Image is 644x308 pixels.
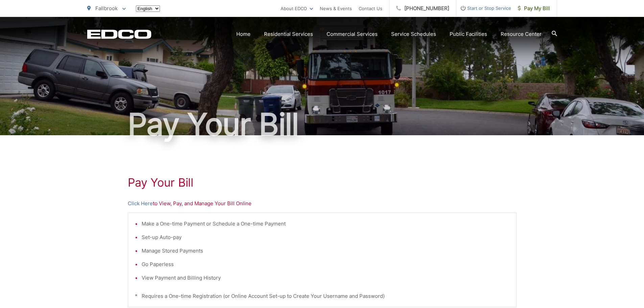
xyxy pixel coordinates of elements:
[87,108,557,141] h1: Pay Your Bill
[518,4,550,13] span: Pay My Bill
[142,247,509,255] li: Manage Stored Payments
[135,292,509,300] p: * Requires a One-time Registration (or Online Account Set-up to Create Your Username and Password)
[142,260,509,268] li: Go Paperless
[128,199,153,208] a: Click Here
[128,199,517,208] p: to View, Pay, and Manage Your Bill Online
[281,4,313,13] a: About EDCO
[95,5,118,11] span: Fallbrook
[359,4,382,13] a: Contact Us
[450,30,487,38] a: Public Facilities
[128,176,517,189] h1: Pay Your Bill
[501,30,542,38] a: Resource Center
[142,274,509,282] li: View Payment and Billing History
[142,233,509,241] li: Set-up Auto-pay
[327,30,378,38] a: Commercial Services
[391,30,436,38] a: Service Schedules
[264,30,313,38] a: Residential Services
[87,29,151,39] a: EDCD logo. Return to the homepage.
[142,220,509,228] li: Make a One-time Payment or Schedule a One-time Payment
[320,4,352,13] a: News & Events
[136,5,160,12] select: Select a language
[236,30,251,38] a: Home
